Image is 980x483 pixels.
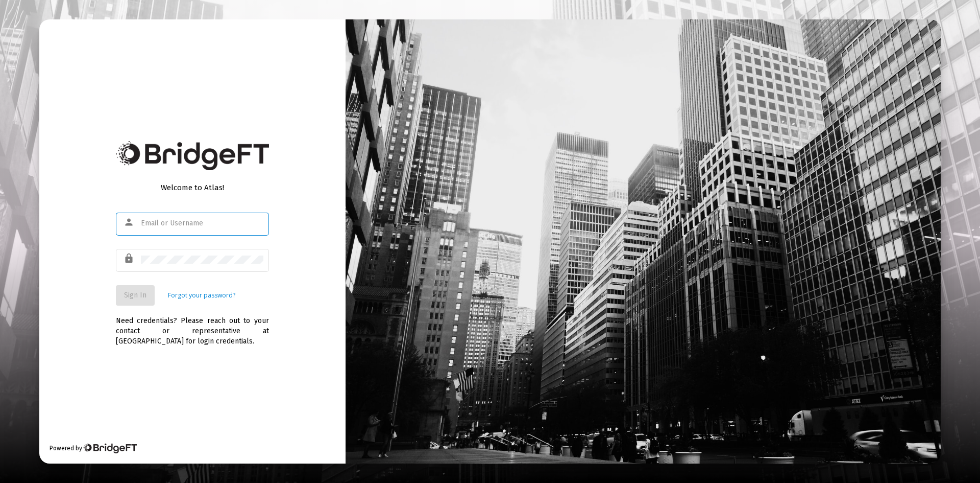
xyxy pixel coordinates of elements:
[116,306,269,347] div: Need credentials? Please reach out to your contact or representative at [GEOGRAPHIC_DATA] for log...
[116,285,155,306] button: Sign In
[168,290,235,301] a: Forgot your password?
[116,182,269,193] div: Welcome to Atlas!
[116,141,269,170] img: Bridge Financial Technology Logo
[141,219,263,227] input: Email or Username
[124,252,136,265] mat-icon: lock
[124,291,146,300] span: Sign In
[83,443,137,453] img: Bridge Financial Technology Logo
[124,216,136,228] mat-icon: person
[50,443,137,453] div: Powered by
